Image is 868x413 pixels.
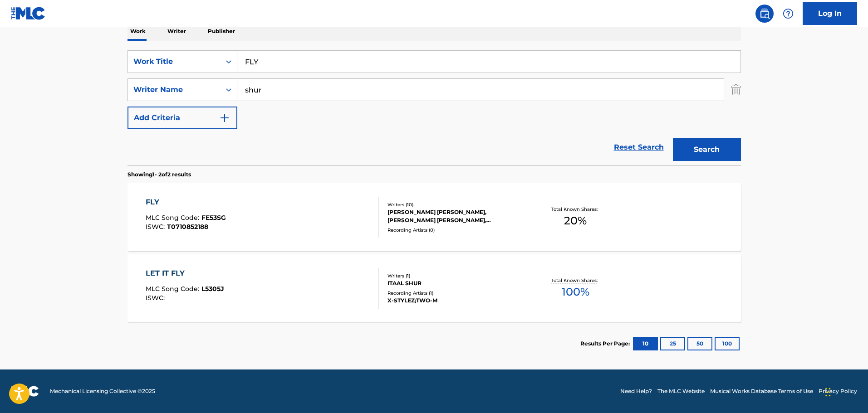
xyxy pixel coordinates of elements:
[609,137,668,157] a: Reset Search
[710,387,813,395] a: Musical Works Database Terms of Use
[11,386,39,397] img: logo
[146,214,201,222] span: MLC Song Code :
[133,84,215,95] div: Writer Name
[387,208,525,224] div: [PERSON_NAME] [PERSON_NAME], [PERSON_NAME] [PERSON_NAME], [PERSON_NAME] [PERSON_NAME] [PERSON_NAM...
[551,206,600,213] p: Total Known Shares:
[50,387,155,395] span: Mechanical Licensing Collective © 2025
[779,5,797,23] div: Help
[819,387,857,395] a: Privacy Policy
[823,369,868,413] iframe: Chat Widget
[146,197,226,208] div: FLY
[551,277,600,284] p: Total Known Shares:
[133,56,215,67] div: Work Title
[128,170,191,179] p: Showing 1 - 2 of 2 results
[387,296,525,305] div: X-STYLEZ;TWO-M
[11,7,46,20] img: MLC Logo
[128,183,741,251] a: FLYMLC Song Code:FE53SGISWC:T0710852188Writers (10)[PERSON_NAME] [PERSON_NAME], [PERSON_NAME] [PE...
[825,379,831,406] div: Drag
[146,285,201,293] span: MLC Song Code :
[146,294,167,302] span: ISWC :
[564,213,587,229] span: 20 %
[201,214,226,222] span: FE53SG
[803,2,857,25] a: Log In
[165,22,189,41] p: Writer
[657,387,705,395] a: The MLC Website
[759,8,770,19] img: search
[128,107,237,129] button: Add Criteria
[128,254,741,322] a: LET IT FLYMLC Song Code:L5305JISWC:Writers (1)ITAAL SHURRecording Artists (1)X-STYLEZ;TWO-MTotal ...
[715,337,740,350] button: 100
[731,78,741,101] img: Delete Criterion
[205,22,238,41] p: Publisher
[219,112,230,123] img: 9d2ae6d4665cec9f34b9.svg
[387,201,525,208] div: Writers ( 10 )
[128,22,148,41] p: Work
[620,387,652,395] a: Need Help?
[387,279,525,287] div: ITAAL SHUR
[387,290,525,296] div: Recording Artists ( 1 )
[128,50,741,165] form: Search Form
[167,223,208,231] span: T0710852188
[673,138,741,161] button: Search
[580,340,632,348] p: Results Per Page:
[660,337,685,350] button: 25
[146,268,224,279] div: LET IT FLY
[755,5,774,23] a: Public Search
[387,272,525,279] div: Writers ( 1 )
[201,285,224,293] span: L5305J
[562,284,589,300] span: 100 %
[783,8,794,19] img: help
[146,223,167,231] span: ISWC :
[633,337,658,350] button: 10
[387,227,525,233] div: Recording Artists ( 0 )
[687,337,712,350] button: 50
